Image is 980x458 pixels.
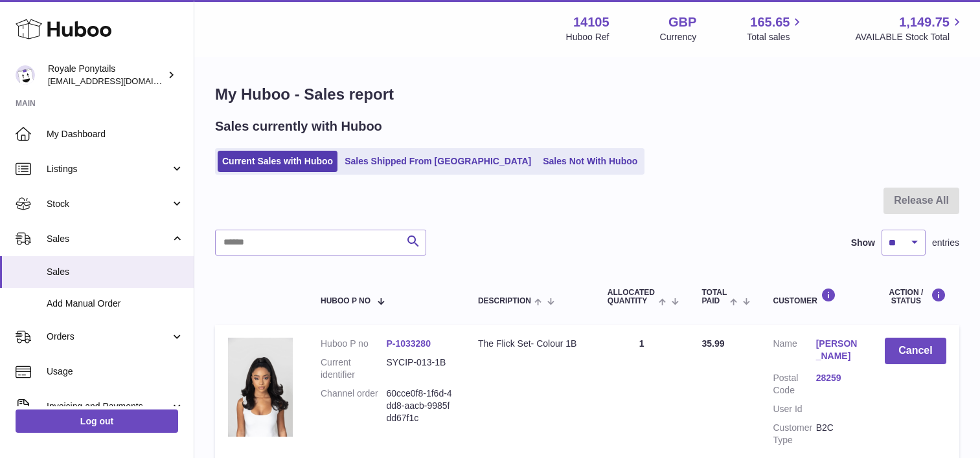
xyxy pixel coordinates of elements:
div: Royale Ponytails [48,63,165,87]
dd: B2C [816,422,859,446]
a: 1,149.75 AVAILABLE Stock Total [855,14,964,43]
span: 35.99 [701,338,724,349]
div: The Flick Set- Colour 1B [478,338,582,350]
div: Action / Status [885,288,946,305]
span: Invoicing and Payments [47,400,170,413]
span: Stock [47,198,170,210]
span: Add Manual Order [47,298,184,310]
label: Show [851,237,875,249]
dd: 60cce0f8-1f6d-4dd8-aacb-9985fdd67f1c [386,387,451,424]
strong: 14105 [573,14,610,31]
span: Listings [47,163,170,175]
dt: Channel order [321,387,386,424]
span: Total paid [701,289,727,305]
a: Current Sales with Huboo [218,151,337,172]
div: Currency [660,31,697,43]
span: [EMAIL_ADDRESS][DOMAIN_NAME] [48,76,190,86]
span: 165.65 [750,14,790,31]
dd: SYCIP-013-1B [386,356,451,381]
dt: Name [773,338,815,365]
img: 141051741008947.png [228,338,293,436]
div: Huboo Ref [566,31,610,43]
a: 28259 [816,372,859,384]
span: Sales [47,233,170,245]
h2: Sales currently with Huboo [215,118,382,135]
img: qphill92@gmail.com [16,65,35,85]
dt: Customer Type [773,422,815,446]
span: Usage [47,365,184,378]
span: AVAILABLE Stock Total [855,31,964,43]
span: Total sales [747,31,804,43]
span: My Dashboard [47,128,184,140]
span: 1,149.75 [899,14,950,31]
span: Huboo P no [321,297,370,305]
span: entries [932,237,959,249]
span: Description [478,297,531,305]
dt: Current identifier [321,356,386,381]
h1: My Huboo - Sales report [215,84,959,105]
a: [PERSON_NAME] [816,338,859,362]
dt: Postal Code [773,372,815,397]
a: Log out [16,409,178,433]
a: Sales Shipped From [GEOGRAPHIC_DATA] [340,151,536,172]
button: Cancel [885,338,946,364]
dt: User Id [773,403,815,415]
a: 165.65 Total sales [747,14,804,43]
dt: Huboo P no [321,338,386,350]
strong: GBP [668,14,696,31]
a: Sales Not With Huboo [538,151,642,172]
div: Customer [773,288,858,305]
span: Sales [47,266,184,278]
a: P-1033280 [386,338,431,349]
span: Orders [47,331,170,343]
span: ALLOCATED Quantity [608,289,655,305]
